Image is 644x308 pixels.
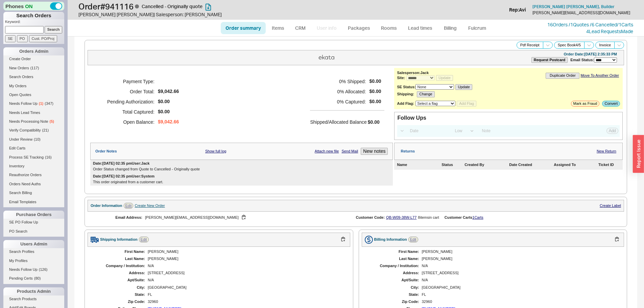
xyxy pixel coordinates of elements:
[25,3,33,10] span: ON
[472,215,483,219] a: 1Carts
[418,215,439,220] div: 8 item s in cart
[100,237,138,242] div: Shipping Information
[50,119,54,123] span: ( 5 )
[3,12,64,19] h1: Search Orders
[310,76,366,87] h5: 0 % Shipped:
[94,264,145,268] div: Company / Institution:
[45,101,53,105] span: ( 347 )
[546,73,579,78] button: Duplicate Order
[29,35,57,42] input: Cust. PO/Proj
[369,99,381,104] span: $0.00
[45,26,63,33] input: Search
[3,65,64,72] a: New Orders(117)
[531,57,568,63] button: Request Postcard
[39,101,43,105] span: ( 1 )
[401,149,415,153] div: Returns
[3,109,64,116] a: Needs Lead Times
[617,22,633,27] a: /1Carts
[3,257,64,264] a: My Profiles
[368,300,419,304] div: Zip Code:
[94,285,145,290] div: City:
[94,300,145,304] div: Zip Code:
[3,198,64,206] a: Email Templates
[267,22,289,34] a: Items
[78,2,324,11] h1: Order # 941116
[9,155,44,159] span: Process SE Tracking
[148,278,343,282] div: N/A
[455,84,472,90] button: Update
[422,271,618,275] div: [STREET_ADDRESS]
[374,237,407,242] div: Billing Information
[135,204,165,208] div: Create New Order
[3,91,64,98] a: Open Quotes
[221,22,266,34] a: Order summary
[571,101,600,106] button: Mark as Fraud
[3,154,64,161] a: Process SE Tracking(16)
[570,58,594,62] span: Email Status:
[94,271,145,275] div: Address:
[509,163,552,167] div: Date Created
[417,91,435,97] button: Change
[586,28,633,34] a: 4Lead RequestsMade
[3,171,64,179] a: Reauthorize Orders
[609,128,616,133] span: Add
[368,264,419,268] div: Company / Institution:
[368,257,419,261] div: Last Name:
[361,148,388,155] button: New notes
[9,119,48,123] span: Needs Processing Note
[312,22,342,34] a: User info
[9,66,29,70] span: New Orders
[148,271,343,275] div: [STREET_ADDRESS]
[478,126,571,136] input: Note
[564,52,617,56] div: Order Date: [DATE] 2:35:33 PM
[580,73,619,78] a: Move To Another Order
[532,4,615,9] span: [PERSON_NAME] [PERSON_NAME] , Builder
[442,163,463,167] div: Status
[464,163,508,167] div: Created By
[3,55,64,63] a: Create Order
[9,276,33,280] span: Pending Certs
[422,264,618,268] div: N/A
[148,292,343,297] div: FL
[597,149,616,153] a: New Return
[3,266,64,273] a: Needs Follow Up(126)
[99,97,154,107] h5: Pending Authorization:
[343,22,375,34] a: Packages
[9,128,41,132] span: Verify Compatibility
[94,292,145,297] div: State:
[3,100,64,107] a: Needs Follow Up(1)(347)
[3,189,64,196] a: Search Billing
[3,47,64,55] div: Orders Admin
[3,127,64,134] a: Verify Compatibility(21)
[517,42,543,49] button: Pdf Receipt
[573,101,597,106] span: Mark as Fraud
[422,250,618,254] div: [PERSON_NAME]
[145,214,345,221] div: [PERSON_NAME][EMAIL_ADDRESS][DOMAIN_NAME]
[91,204,122,208] div: Order Information
[158,89,179,94] span: $9,042.66
[438,22,462,34] a: Billing
[93,174,154,179] div: Date: [DATE] 02:35 pm User: System
[368,250,419,254] div: First Name:
[436,75,453,81] button: Update
[397,101,414,105] b: Add Flag:
[554,163,597,167] div: Assigned To
[9,101,38,105] span: Needs Follow Up
[148,300,343,304] div: 32960
[5,35,16,42] input: SE
[99,87,154,97] h5: Order Total:
[3,118,64,125] a: Needs Processing Note(5)
[3,163,64,170] a: Inventory
[403,22,437,34] a: Lead times
[9,137,32,141] span: Under Review
[34,137,41,141] span: ( 10 )
[599,43,611,47] span: Invoice
[30,66,39,70] span: ( 117 )
[148,250,343,254] div: [PERSON_NAME]
[445,215,473,219] span: Customer Carts
[315,149,339,153] a: Attach new file
[3,181,64,188] a: Orders Need Auths
[94,250,145,254] div: First Name:
[42,128,49,132] span: ( 21 )
[422,300,618,304] div: 32960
